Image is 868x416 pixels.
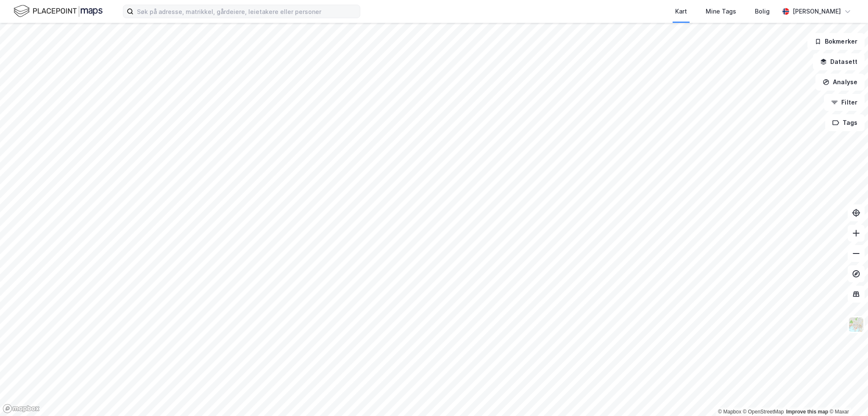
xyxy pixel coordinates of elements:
[826,375,868,416] div: Kontrollprogram for chat
[706,6,736,17] div: Mine Tags
[826,375,868,416] iframe: Chat Widget
[793,6,841,17] div: [PERSON_NAME]
[134,5,360,18] input: Søk på adresse, matrikkel, gårdeiere, leietakere eller personer
[14,4,103,19] img: logo.f888ab2527a4732fd821a326f86c7f29.svg
[755,6,770,17] div: Bolig
[675,6,687,17] div: Kart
